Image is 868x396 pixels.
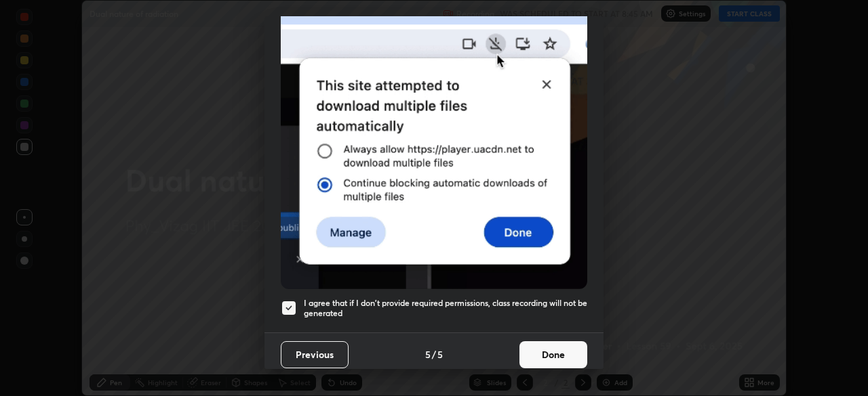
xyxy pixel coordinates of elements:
[437,347,443,361] h4: 5
[304,298,587,319] h5: I agree that if I don't provide required permissions, class recording will not be generated
[425,347,431,361] h4: 5
[519,341,587,368] button: Done
[281,341,349,368] button: Previous
[432,347,436,361] h4: /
